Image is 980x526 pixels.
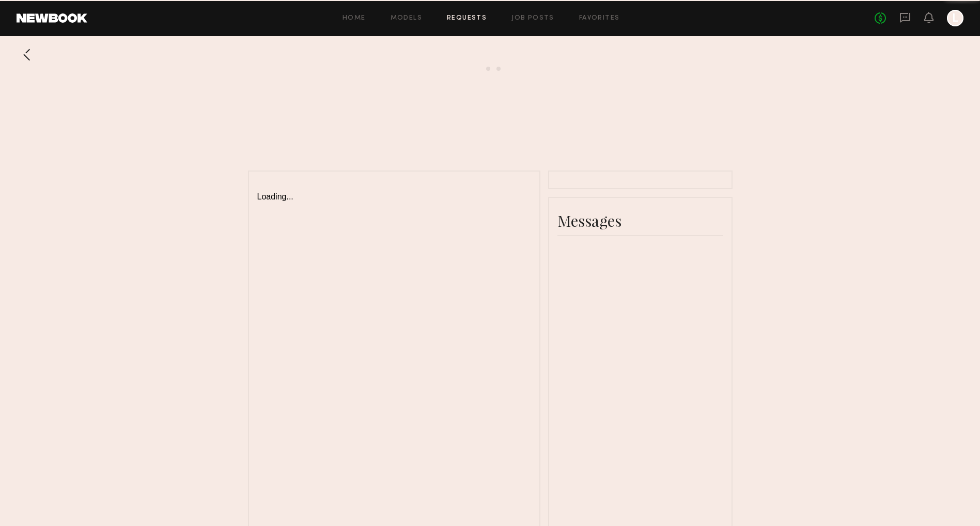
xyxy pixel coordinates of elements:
[511,15,554,22] a: Job Posts
[257,180,531,202] div: Loading...
[557,210,723,231] div: Messages
[391,15,422,22] a: Models
[947,10,963,26] a: L
[579,15,620,22] a: Favorites
[343,15,366,22] a: Home
[447,15,487,22] a: Requests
